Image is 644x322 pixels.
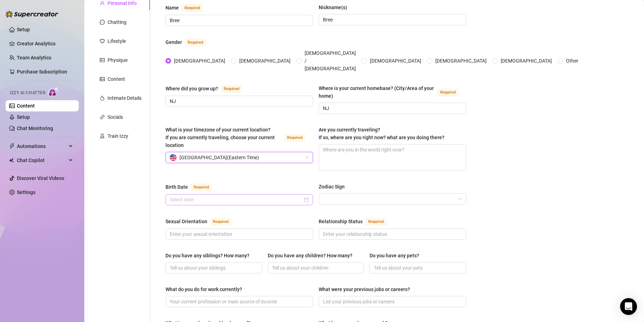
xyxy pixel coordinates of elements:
[165,218,207,225] div: Sexual Orientation
[268,252,352,259] div: Do you have any children? How many?
[108,37,126,45] div: Lifestyle
[170,17,307,24] input: Name
[498,57,555,65] span: [DEMOGRAPHIC_DATA]
[165,4,210,12] label: Name
[170,230,307,238] input: Sexual Orientation
[437,89,458,96] span: Required
[170,264,256,272] input: Do you have any siblings? How many?
[165,38,182,46] div: Gender
[108,18,126,26] div: Chatting
[319,4,347,11] div: Nickname(s)
[319,4,352,11] label: Nickname(s)
[165,4,179,12] div: Name
[17,55,51,60] a: Team Analytics
[6,11,58,18] img: logo-BBDzfeDw.svg
[180,152,259,163] span: [GEOGRAPHIC_DATA] ( Eastern Time )
[170,298,307,305] input: What do you do for work currently?
[17,141,67,152] span: Automations
[165,252,254,259] label: Do you have any siblings? How many?
[221,85,242,93] span: Required
[319,285,415,293] label: What were your previous jobs or careers?
[100,58,105,63] span: idcard
[108,132,128,140] div: Train Izzy
[165,127,275,148] span: What is your timezone of your current location? If you are currently traveling, choose your curre...
[100,115,105,120] span: link
[171,57,228,65] span: [DEMOGRAPHIC_DATA]
[319,127,444,140] span: Are you currently traveling? If so, where are you right now? what are you doing there?
[165,217,239,226] label: Sexual Orientation
[17,69,67,75] a: Purchase Subscription
[108,56,128,64] div: Physique
[100,39,105,44] span: heart
[17,114,30,120] a: Setup
[100,1,105,6] span: user
[17,27,30,32] a: Setup
[108,113,123,121] div: Socials
[302,49,359,72] span: [DEMOGRAPHIC_DATA] / [DEMOGRAPHIC_DATA]
[165,252,249,259] div: Do you have any siblings? How many?
[9,158,14,163] img: Chat Copilot
[367,57,424,65] span: [DEMOGRAPHIC_DATA]
[323,104,461,112] input: Where is your current homebase? (City/Area of your home)
[165,183,188,191] div: Birth Date
[165,38,214,46] label: Gender
[370,252,424,259] label: Do you have any pets?
[170,97,307,105] input: Where did you grow up?
[108,94,142,102] div: Intimate Details
[319,84,466,100] label: Where is your current homebase? (City/Area of your home)
[17,175,64,181] a: Discover Viral Videos
[191,183,212,191] span: Required
[284,134,305,142] span: Required
[165,84,250,93] label: Where did you grow up?
[432,57,489,65] span: [DEMOGRAPHIC_DATA]
[319,217,394,226] label: Relationship Status
[170,154,177,161] img: us
[17,38,73,49] a: Creator Analytics
[17,103,35,109] a: Content
[323,298,461,305] input: What were your previous jobs or careers?
[17,189,35,195] a: Settings
[319,183,345,191] div: Zodiac Sign
[319,183,350,191] label: Zodiac Sign
[319,218,363,225] div: Relationship Status
[323,16,461,24] input: Nickname(s)
[182,4,203,12] span: Required
[272,264,359,272] input: Do you have any children? How many?
[365,218,386,226] span: Required
[100,77,105,82] span: picture
[563,57,581,65] span: Other
[319,285,410,293] div: What were your previous jobs or careers?
[170,196,303,204] input: Birth Date
[319,84,435,100] div: Where is your current homebase? (City/Area of your home)
[108,75,125,83] div: Content
[370,252,419,259] div: Do you have any pets?
[48,87,59,97] img: AI Chatter
[165,183,220,191] label: Birth Date
[620,298,637,315] div: Open Intercom Messenger
[323,230,461,238] input: Relationship Status
[9,143,15,149] span: thunderbolt
[100,134,105,139] span: experiment
[100,96,105,101] span: fire
[165,285,242,293] div: What do you do for work currently?
[210,218,231,226] span: Required
[374,264,461,272] input: Do you have any pets?
[236,57,293,65] span: [DEMOGRAPHIC_DATA]
[100,20,105,25] span: message
[185,39,206,46] span: Required
[268,252,357,259] label: Do you have any children? How many?
[165,85,218,92] div: Where did you grow up?
[17,125,53,131] a: Chat Monitoring
[17,155,67,166] span: Chat Copilot
[165,285,247,293] label: What do you do for work currently?
[10,90,45,96] span: Izzy AI Chatter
